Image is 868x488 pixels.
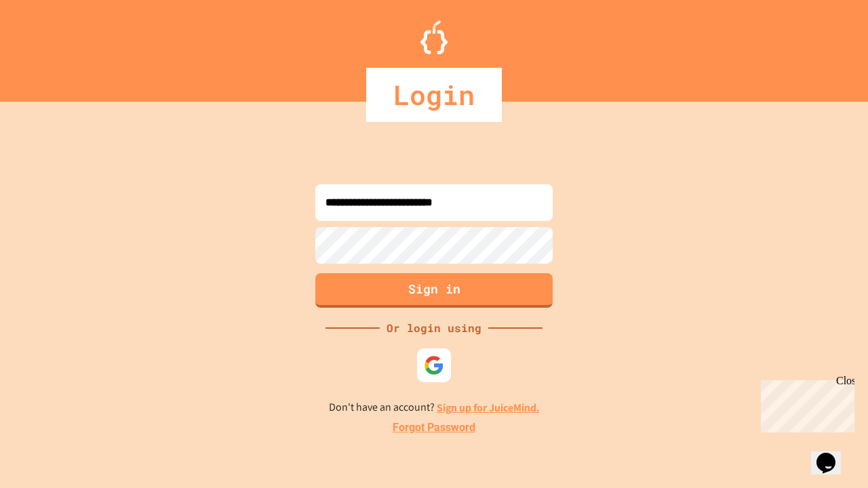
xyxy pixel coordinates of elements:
div: Chat with us now!Close [5,5,94,86]
div: Or login using [380,320,488,336]
a: Sign up for JuiceMind. [437,401,540,415]
p: Don't have an account? [329,399,540,416]
button: Sign in [315,273,553,308]
img: Logo.svg [420,20,448,54]
div: Login [366,68,502,122]
a: Forgot Password [393,420,475,436]
iframe: chat widget [755,375,854,432]
iframe: chat widget [811,434,854,474]
img: google-icon.svg [424,355,444,375]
